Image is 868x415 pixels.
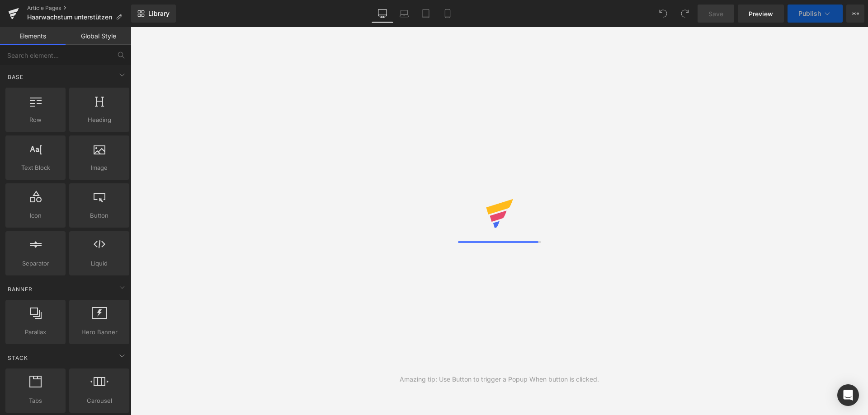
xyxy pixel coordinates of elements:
a: Article Pages [27,5,131,12]
span: Separator [8,259,63,268]
a: Global Style [66,27,131,45]
a: Laptop [393,5,415,23]
span: Haarwachstum unterstützen [27,14,112,21]
span: Save [708,9,723,19]
span: Hero Banner [72,327,127,337]
span: Button [72,211,127,220]
span: Carousel [72,396,127,406]
span: Publish [798,10,821,17]
button: Undo [654,5,672,23]
span: Image [72,163,127,173]
span: Row [8,115,63,125]
span: Preview [749,9,773,19]
span: Heading [72,115,127,125]
button: More [846,5,864,23]
a: Preview [738,5,784,23]
a: Tablet [415,5,437,23]
button: Redo [676,5,694,23]
div: Open Intercom Messenger [837,384,859,406]
button: Publish [788,5,843,23]
span: Stack [7,354,29,362]
span: Parallax [8,327,63,337]
a: Desktop [372,5,393,23]
span: Icon [8,211,63,220]
span: Banner [7,285,33,294]
a: New Library [131,5,176,23]
span: Library [148,9,170,18]
span: Base [7,73,24,81]
span: Text Block [8,163,63,173]
div: Amazing tip: Use Button to trigger a Popup When button is clicked. [400,374,599,384]
a: Mobile [437,5,458,23]
span: Liquid [72,259,127,268]
span: Tabs [8,396,63,406]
